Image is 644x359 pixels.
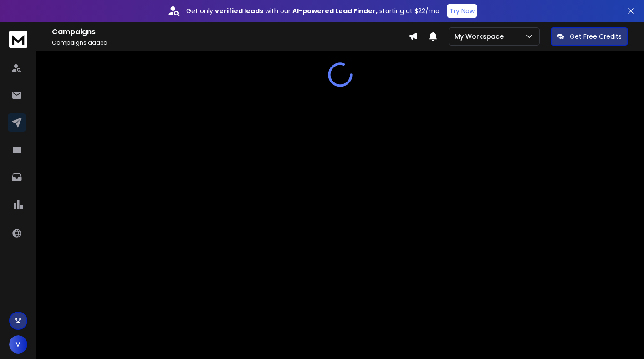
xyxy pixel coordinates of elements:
img: logo [9,31,27,48]
p: Try Now [450,6,475,15]
button: V [9,335,27,354]
p: Get Free Credits [570,32,622,41]
strong: verified leads [215,6,263,15]
p: My Workspace [455,32,507,41]
h1: Campaigns [52,26,409,37]
strong: AI-powered Lead Finder, [292,6,378,15]
button: Get Free Credits [551,27,628,46]
button: Try Now [447,4,477,18]
p: Get only with our starting at $22/mo [186,6,440,15]
p: Campaigns added [52,39,409,46]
